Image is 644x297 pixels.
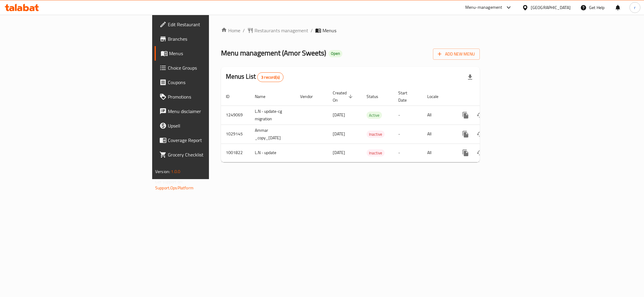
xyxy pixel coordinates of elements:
[250,125,295,144] td: Ammar _copy_[DATE]
[155,90,260,104] a: Promotions
[367,112,382,119] span: Active
[473,127,487,141] button: Change Status
[333,130,345,138] span: [DATE]
[427,93,446,100] span: Locale
[155,104,260,118] a: Menu disclaimer
[328,50,342,57] div: Open
[226,93,237,100] span: ID
[398,89,415,104] span: Start Date
[458,108,473,122] button: more
[168,137,255,144] span: Coverage Report
[258,74,283,80] span: 3 record(s)
[333,89,354,104] span: Created On
[367,112,382,119] div: Active
[322,27,336,34] span: Menus
[169,50,255,57] span: Menus
[155,178,183,186] span: Get support on:
[255,93,273,100] span: Name
[255,27,308,34] span: Restaurants management
[155,133,260,147] a: Coverage Report
[333,111,345,119] span: [DATE]
[300,93,321,100] span: Vendor
[155,46,260,61] a: Menus
[250,144,295,162] td: L.N - update
[247,27,308,34] a: Restaurants management
[463,70,477,84] div: Export file
[221,27,480,34] nav: breadcrumb
[328,51,342,56] span: Open
[453,87,521,106] th: Actions
[168,21,255,28] span: Edit Restaurant
[221,46,326,60] span: Menu management ( Amor Sweets )
[465,4,502,11] div: Menu-management
[155,118,260,133] a: Upsell
[367,150,385,156] span: Inactive
[433,49,480,60] button: Add New Menu
[393,106,422,125] td: -
[168,93,255,100] span: Promotions
[168,108,255,115] span: Menu disclaimer
[367,93,386,100] span: Status
[168,35,255,43] span: Branches
[155,61,260,75] a: Choice Groups
[473,108,487,122] button: Change Status
[438,50,475,58] span: Add New Menu
[221,87,521,162] table: enhanced table
[250,106,295,125] td: L.N - update-cg migration
[226,72,284,82] h2: Menus List
[155,75,260,90] a: Coupons
[333,149,345,156] span: [DATE]
[168,122,255,129] span: Upsell
[531,4,571,11] div: [GEOGRAPHIC_DATA]
[367,131,385,138] span: Inactive
[458,146,473,160] button: more
[155,147,260,162] a: Grocery Checklist
[393,125,422,144] td: -
[155,168,170,175] span: Version:
[168,79,255,86] span: Coupons
[634,4,636,11] span: r
[473,146,487,160] button: Change Status
[155,17,260,32] a: Edit Restaurant
[168,64,255,71] span: Choice Groups
[257,72,284,82] div: Total records count
[422,144,453,162] td: All
[168,151,255,158] span: Grocery Checklist
[155,184,194,192] a: Support.OpsPlatform
[422,106,453,125] td: All
[458,127,473,141] button: more
[311,27,313,34] li: /
[155,32,260,46] a: Branches
[171,168,180,175] span: 1.0.0
[393,144,422,162] td: -
[422,125,453,144] td: All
